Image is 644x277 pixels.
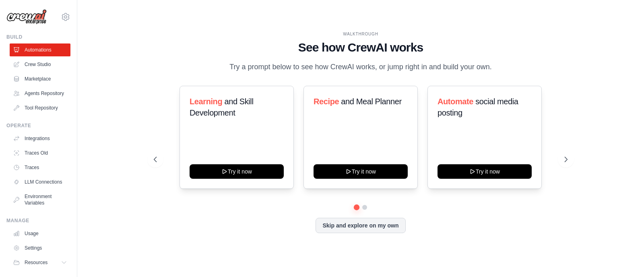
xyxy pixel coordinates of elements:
a: Automations [10,43,70,56]
a: Agents Repository [10,87,70,100]
a: Integrations [10,132,70,145]
a: Usage [10,227,70,240]
a: Settings [10,242,70,254]
button: Try it now [190,164,284,179]
a: Traces [10,161,70,174]
a: LLM Connections [10,176,70,188]
span: Learning [190,97,222,106]
a: Crew Studio [10,58,70,71]
span: social media posting [438,97,518,117]
button: Skip and explore on my own [316,218,405,233]
span: Automate [438,97,473,106]
span: Recipe [314,97,339,106]
div: WALKTHROUGH [154,31,567,37]
button: Try it now [314,164,408,179]
span: Resources [25,259,47,266]
span: and Meal Planner [341,97,402,106]
a: Tool Repository [10,101,70,114]
a: Marketplace [10,72,70,85]
img: Logo [6,9,47,25]
a: Traces Old [10,147,70,159]
p: Try a prompt below to see how CrewAI works, or jump right in and build your own. [225,61,496,73]
h1: See how CrewAI works [154,40,567,55]
div: Operate [6,122,70,129]
button: Resources [10,256,70,269]
button: Try it now [438,164,532,179]
div: Manage [6,217,70,224]
div: Build [6,34,70,40]
a: Environment Variables [10,190,70,209]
